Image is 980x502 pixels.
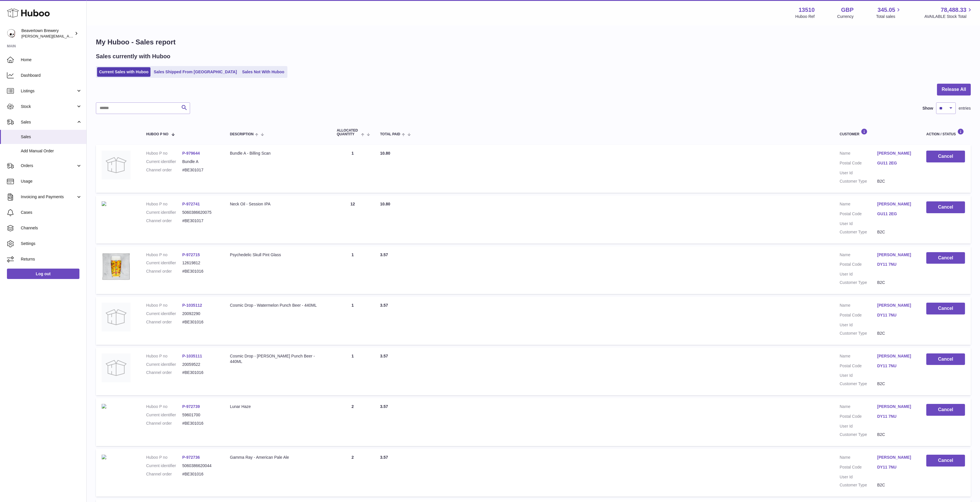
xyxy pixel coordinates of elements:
[182,260,218,266] dd: 12619812
[380,252,388,257] span: 3.57
[96,53,170,60] h2: Sales currently with Huboo
[840,424,877,429] dt: User Id
[182,404,200,409] a: P-972739
[21,210,82,215] span: Cases
[146,252,182,258] dt: Huboo P no
[799,6,815,14] strong: 13510
[923,106,933,111] label: Show
[840,482,877,488] dt: Customer Type
[926,404,965,416] button: Cancel
[840,464,877,471] dt: Postal Code
[331,398,374,446] td: 2
[102,252,131,281] img: beavertown-brewery-psychedlic-pint-glass_36326ebd-29c0-4cac-9570-52cf9d517ba4.png
[146,201,182,207] dt: Huboo P no
[146,311,182,316] dt: Current identifier
[331,145,374,193] td: 1
[840,252,877,259] dt: Name
[840,211,877,218] dt: Postal Code
[840,312,877,319] dt: Postal Code
[877,229,915,235] dd: B2C
[840,128,915,136] div: Customer
[21,194,76,200] span: Invoicing and Payments
[877,151,915,156] a: [PERSON_NAME]
[21,104,76,109] span: Stock
[230,201,325,207] div: Neck Oil - Session IPA
[337,129,360,136] span: ALLOCATED Quantity
[146,303,182,308] dt: Huboo P no
[926,201,965,213] button: Cancel
[146,362,182,367] dt: Current identifier
[7,269,79,279] a: Log out
[877,404,915,409] a: [PERSON_NAME]
[146,269,182,274] dt: Channel order
[21,148,82,154] span: Add Manual Order
[182,269,218,274] dd: #BE301016
[21,28,73,39] div: Beavertown Brewery
[380,455,388,460] span: 3.57
[840,404,877,411] dt: Name
[877,353,915,359] a: [PERSON_NAME]
[380,354,388,358] span: 3.57
[840,229,877,235] dt: Customer Type
[926,128,965,136] div: Action / Status
[240,67,286,77] a: Sales Not With Huboo
[877,6,895,14] span: 345.05
[146,218,182,224] dt: Channel order
[795,14,815,19] div: Huboo Ref
[21,163,76,168] span: Orders
[21,179,82,184] span: Usage
[152,67,239,77] a: Sales Shipped From [GEOGRAPHIC_DATA]
[877,381,915,387] dd: B2C
[877,201,915,207] a: [PERSON_NAME]
[331,449,374,497] td: 2
[146,404,182,409] dt: Huboo P no
[380,303,388,308] span: 3.57
[7,29,16,38] img: Matthew.McCormack@beavertownbrewery.co.uk
[840,280,877,285] dt: Customer Type
[230,404,325,409] div: Lunar Haze
[959,106,971,111] span: entries
[102,353,131,382] img: no-photo.jpg
[840,373,877,378] dt: User Id
[182,421,218,426] dd: #BE301016
[840,221,877,226] dt: User Id
[182,455,200,460] a: P-972736
[146,132,168,136] span: Huboo P no
[840,363,877,370] dt: Postal Code
[840,271,877,277] dt: User Id
[182,319,218,325] dd: #BE301016
[926,353,965,365] button: Cancel
[840,474,877,480] dt: User Id
[146,353,182,359] dt: Huboo P no
[230,455,325,460] div: Gamma Ray - American Pale Ale
[924,6,973,19] a: 78,488.33 AVAILABLE Stock Total
[182,412,218,418] dd: 59601700
[877,464,915,470] a: DY11 7NU
[840,201,877,208] dt: Name
[146,260,182,266] dt: Current identifier
[102,455,106,459] img: beavertown-brewery-gamma-ray-american-pale-ale-beer-can_deba6729-cd81-483f-a143-ba1498ff0ae0.png
[182,202,200,206] a: P-972741
[926,151,965,162] button: Cancel
[380,151,390,156] span: 10.80
[102,201,106,206] img: beavertown-brewery-neck-oil-session-ipa-beer-can_28a49ad7-4166-43a2-86e9-5668e6b8c078.png
[21,134,82,140] span: Sales
[380,202,390,206] span: 10.80
[840,303,877,310] dt: Name
[97,67,150,77] a: Current Sales with Huboo
[876,14,902,19] span: Total sales
[182,151,200,156] a: P-979644
[877,414,915,419] a: DY11 7NU
[837,14,854,19] div: Currency
[182,311,218,316] dd: 20092290
[877,455,915,460] a: [PERSON_NAME]
[941,6,966,14] span: 78,488.33
[146,471,182,477] dt: Channel order
[146,210,182,215] dt: Current identifier
[182,354,202,358] a: P-1035111
[877,280,915,285] dd: B2C
[840,381,877,387] dt: Customer Type
[926,455,965,467] button: Cancel
[331,297,374,345] td: 1
[331,348,374,396] td: 1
